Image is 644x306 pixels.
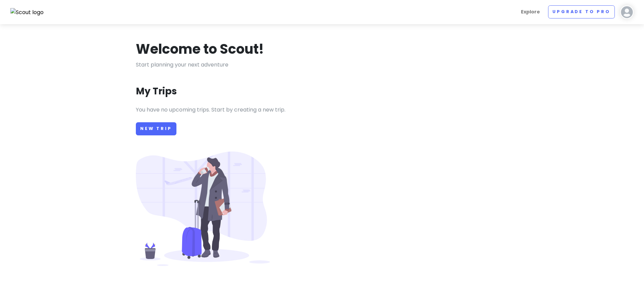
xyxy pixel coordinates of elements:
[136,151,270,266] img: Person with luggage at airport
[136,60,508,69] p: Start planning your next adventure
[136,105,508,114] p: You have no upcoming trips. Start by creating a new trip.
[136,40,264,58] h1: Welcome to Scout!
[136,85,177,97] h3: My Trips
[10,8,44,17] img: Scout logo
[136,122,176,135] a: New Trip
[518,5,543,18] a: Explore
[620,5,634,19] img: User profile
[548,5,615,18] a: Upgrade to Pro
